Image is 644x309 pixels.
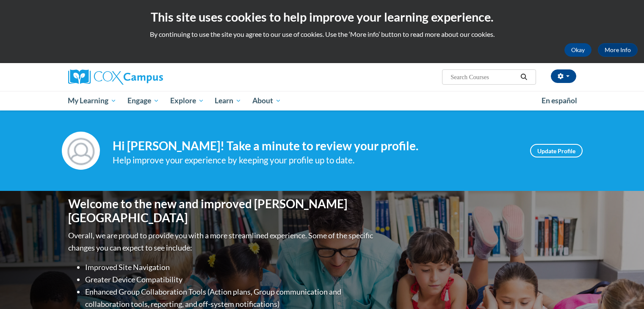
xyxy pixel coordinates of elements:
[165,91,210,110] a: Explore
[68,96,116,106] span: My Learning
[517,72,530,82] button: Search
[122,91,165,110] a: Engage
[68,197,375,225] h1: Welcome to the new and improved [PERSON_NAME][GEOGRAPHIC_DATA]
[113,153,517,167] div: Help improve your experience by keeping your profile up to date.
[598,43,638,57] a: More Info
[6,30,638,39] p: By continuing to use the site you agree to our use of cookies. Use the ‘More info’ button to read...
[450,72,517,82] input: Search Courses
[564,43,591,57] button: Okay
[610,275,637,302] iframe: Button to launch messaging window
[215,96,241,106] span: Learn
[551,69,576,83] button: Account Settings
[252,96,281,106] span: About
[209,91,247,110] a: Learn
[85,273,375,286] li: Greater Device Compatibility
[68,69,229,85] a: Cox Campus
[63,91,122,110] a: My Learning
[6,8,638,25] h2: This site uses cookies to help improve your learning experience.
[170,96,204,106] span: Explore
[68,229,375,254] p: Overall, we are proud to provide you with a more streamlined experience. Some of the specific cha...
[530,144,583,157] a: Update Profile
[85,261,375,273] li: Improved Site Navigation
[127,96,159,106] span: Engage
[542,96,577,105] span: En español
[113,139,517,153] h4: Hi [PERSON_NAME]! Take a minute to review your profile.
[55,91,589,110] div: Main menu
[68,69,163,85] img: Cox Campus
[536,92,583,110] a: En español
[247,91,287,110] a: About
[62,132,100,170] img: Profile Image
